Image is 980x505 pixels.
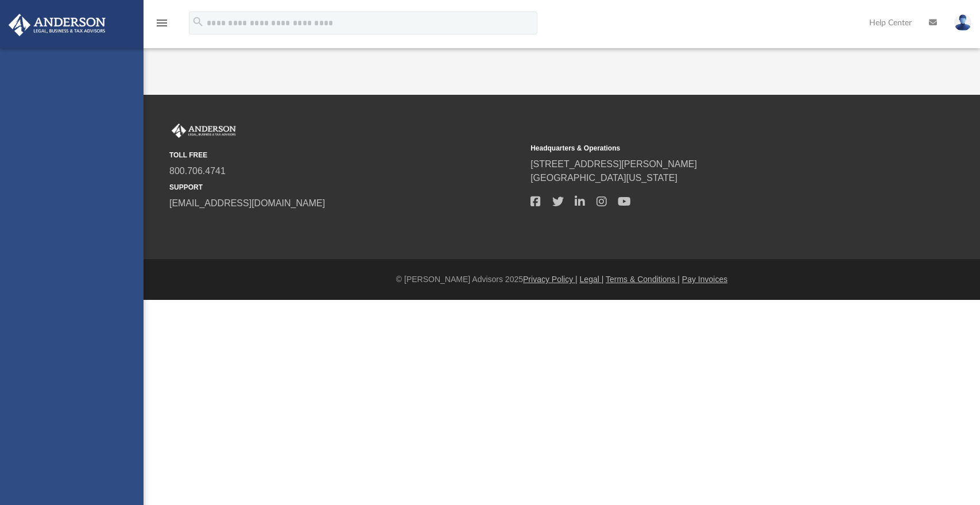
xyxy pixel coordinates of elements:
a: Pay Invoices [682,275,727,284]
i: search [192,16,204,28]
a: [GEOGRAPHIC_DATA][US_STATE] [530,173,677,183]
a: 800.706.4741 [169,166,226,176]
img: User Pic [954,14,971,31]
a: Terms & Conditions | [606,275,680,284]
i: menu [155,16,169,30]
img: Anderson Advisors Platinum Portal [5,14,109,36]
a: [EMAIL_ADDRESS][DOMAIN_NAME] [169,198,325,208]
a: menu [155,22,169,30]
small: SUPPORT [169,182,522,192]
div: © [PERSON_NAME] Advisors 2025 [144,273,980,286]
a: Legal | [580,275,604,284]
img: Anderson Advisors Platinum Portal [169,124,238,138]
a: Privacy Policy | [523,275,578,284]
small: Headquarters & Operations [530,143,884,153]
small: TOLL FREE [169,150,522,160]
a: [STREET_ADDRESS][PERSON_NAME] [530,159,697,169]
